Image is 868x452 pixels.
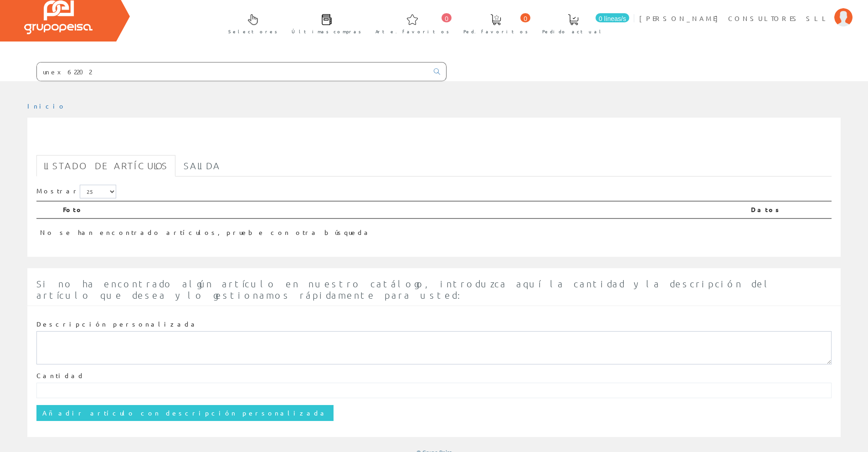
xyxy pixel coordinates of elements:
input: Añadir artículo con descripción personalizada [36,405,334,421]
font: Si no ha encontrado algún artículo en nuestro catálogo, introduzca aquí la cantidad y la descripc... [36,278,772,301]
font: Últimas compras [292,28,361,35]
font: Ped. favoritos [463,28,528,35]
font: Foto [63,205,83,213]
a: Inicio [27,102,66,110]
input: Buscar ... [37,62,428,81]
font: Cantidad [36,371,85,379]
font: Pedido actual [542,28,604,35]
font: No se han encontrado artículos, pruebe con otra búsqueda [40,228,371,236]
font: 0 [524,15,527,22]
a: [PERSON_NAME] CONSULTORES SLL [639,6,853,15]
font: Listado de artículos [44,160,168,171]
img: Grupo Peisa [24,0,92,34]
font: Salida [184,160,221,171]
a: Selectores [219,6,282,40]
font: 0 líneas/s [599,15,626,22]
font: 0 [445,15,448,22]
font: Selectores [228,28,277,35]
a: Salida [176,155,228,177]
a: Listado de artículos [36,155,175,177]
a: Últimas compras [282,6,366,40]
font: Arte. favoritos [375,28,449,35]
font: unex62202 [36,131,118,151]
font: Datos [751,205,782,213]
select: Mostrar [80,185,116,198]
font: [PERSON_NAME] CONSULTORES SLL [639,14,830,22]
font: Mostrar [36,186,80,194]
font: Descripción personalizada [36,320,198,328]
